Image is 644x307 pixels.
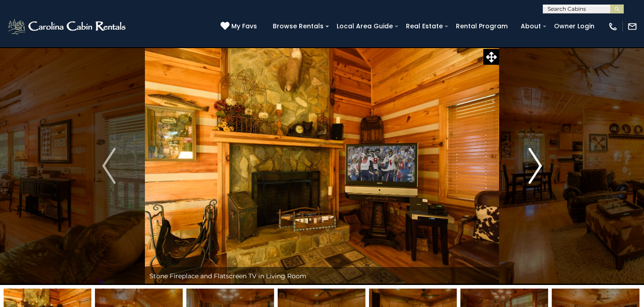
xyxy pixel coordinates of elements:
[268,19,328,33] a: Browse Rentals
[102,148,116,184] img: arrow
[231,22,257,31] span: My Favs
[7,18,128,36] img: White-1-2.png
[608,22,618,31] img: phone-regular-white.png
[549,19,599,33] a: Owner Login
[401,19,447,33] a: Real Estate
[516,19,545,33] a: About
[627,22,637,31] img: mail-regular-white.png
[221,22,259,31] a: My Favs
[73,47,145,285] button: Previous
[145,267,499,285] div: Stone Fireplace and Flatscreen TV in Living Room
[499,47,571,285] button: Next
[451,19,512,33] a: Rental Program
[332,19,397,33] a: Local Area Guide
[528,148,542,184] img: arrow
